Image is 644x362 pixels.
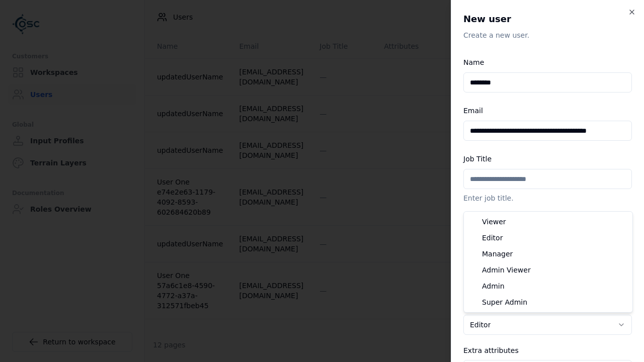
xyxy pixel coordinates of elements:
[482,249,513,259] span: Manager
[482,233,503,243] span: Editor
[482,217,506,227] span: Viewer
[482,281,505,291] span: Admin
[482,265,531,275] span: Admin Viewer
[482,297,527,307] span: Super Admin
